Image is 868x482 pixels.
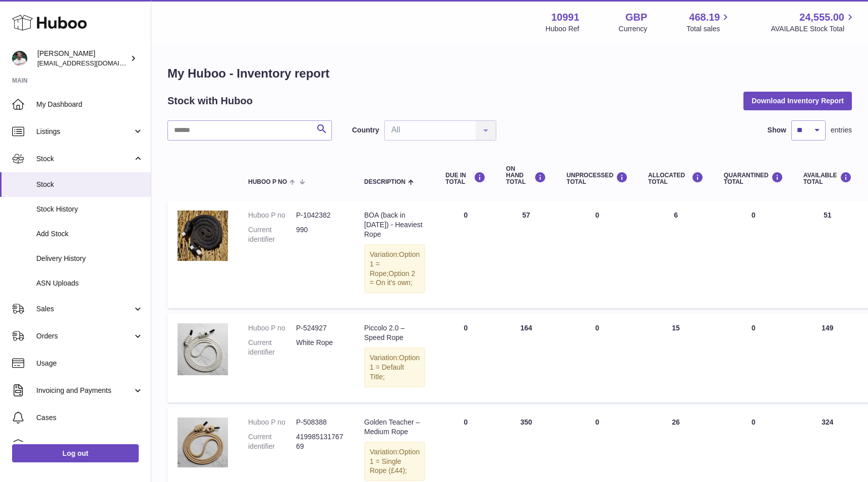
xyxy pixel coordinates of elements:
div: Variation: [364,348,425,387]
img: product image [178,418,228,467]
span: Option 1 = Default Title; [370,354,420,381]
span: 468.19 [689,11,720,24]
div: AVAILABLE Total [803,172,852,185]
span: Huboo P no [248,179,287,185]
span: [EMAIL_ADDRESS][DOMAIN_NAME] [37,59,148,67]
span: Invoicing and Payments [36,386,133,395]
td: 6 [638,200,714,308]
span: Stock History [36,204,143,214]
span: Usage [36,359,143,368]
img: product image [178,211,228,261]
td: 15 [638,313,714,402]
div: ON HAND Total [506,166,546,186]
dd: White Rope [296,338,344,357]
span: 24,555.00 [799,11,844,24]
td: 0 [435,313,496,402]
h1: My Huboo - Inventory report [167,65,852,82]
span: Option 2 = On it's own; [370,269,415,287]
div: DUE IN TOTAL [445,172,486,185]
span: Orders [36,331,133,341]
dt: Huboo P no [248,418,296,427]
h2: Stock with Huboo [167,94,253,108]
div: Currency [619,24,648,34]
span: ASN Uploads [36,279,143,288]
dt: Current identifier [248,225,296,244]
span: Sales [36,304,133,314]
label: Country [352,125,379,135]
span: Delivery History [36,254,143,263]
span: Option 1 = Rope; [370,250,420,278]
button: Download Inventory Report [743,92,852,110]
span: 0 [751,418,756,426]
strong: GBP [625,11,647,24]
td: 149 [793,313,862,402]
div: UNPROCESSED Total [566,172,628,185]
div: Variation: [364,244,425,294]
td: 0 [556,313,638,402]
td: 164 [496,313,556,402]
a: 24,555.00 AVAILABLE Stock Total [771,11,856,34]
span: entries [831,125,852,135]
dd: 990 [296,225,344,244]
td: 57 [496,200,556,308]
strong: 10991 [551,11,580,24]
dd: P-508388 [296,418,344,427]
span: Channels [36,440,143,450]
span: Cases [36,413,143,423]
span: Total sales [686,24,731,34]
div: QUARANTINED Total [724,172,783,185]
div: ALLOCATED Total [648,172,704,185]
span: 0 [751,211,756,219]
span: Add Stock [36,229,143,239]
div: BOA (back in [DATE]) - Heaviest Rope [364,211,425,239]
div: Piccolo 2.0 – Speed Rope [364,323,425,342]
div: [PERSON_NAME] [37,49,128,68]
div: Golden Teacher – Medium Rope [364,418,425,437]
div: Huboo Ref [546,24,580,34]
span: Option 1 = Single Rope (£44); [370,448,420,475]
a: 468.19 Total sales [686,11,731,34]
span: 0 [751,324,756,332]
td: 0 [556,200,638,308]
div: Variation: [364,442,425,481]
span: AVAILABLE Stock Total [771,24,856,34]
dd: P-1042382 [296,211,344,220]
img: product image [178,323,228,375]
span: Stock [36,154,133,164]
a: Log out [12,444,139,462]
span: My Dashboard [36,100,143,109]
span: Listings [36,127,133,136]
dt: Current identifier [248,338,296,357]
label: Show [768,125,786,135]
td: 51 [793,200,862,308]
dd: P-524927 [296,323,344,333]
td: 0 [435,200,496,308]
dt: Huboo P no [248,323,296,333]
dd: 41998513176769 [296,432,344,451]
dt: Huboo P no [248,211,296,220]
span: Stock [36,180,143,189]
span: Description [364,179,406,185]
dt: Current identifier [248,432,296,451]
img: timshieff@gmail.com [12,51,27,66]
